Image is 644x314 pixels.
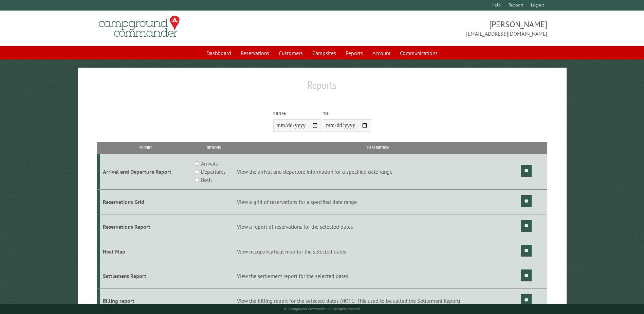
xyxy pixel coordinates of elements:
td: Settlement Report [100,264,191,289]
th: Options [191,142,236,154]
a: Communications [396,47,442,59]
small: © Campground Commander LLC. All rights reserved. [284,307,361,311]
td: View a report of reservations for the selected dates [236,214,520,239]
a: Customers [275,47,307,59]
td: Reservations Report [100,214,191,239]
td: View the arrival and departure information for a specified date range [236,154,520,190]
a: Reservations [237,47,273,59]
label: Both [201,176,211,184]
td: Arrival and Departure Report [100,154,191,190]
a: Campsites [308,47,340,59]
a: Account [368,47,394,59]
span: [PERSON_NAME] [EMAIL_ADDRESS][DOMAIN_NAME] [322,19,547,38]
td: View the billing report for the selected dates (NOTE: This used to be called the Settlement Report) [236,289,520,313]
td: View a grid of reservations for a specified date range [236,190,520,214]
label: Arrivals [201,159,218,168]
a: Reports [342,47,367,59]
td: Heat Map [100,239,191,264]
th: Report [100,142,191,154]
img: Campground Commander [97,13,182,40]
label: To: [323,110,371,117]
th: Description [236,142,520,154]
td: Billing report [100,289,191,313]
label: Departures [201,168,226,176]
label: From: [273,110,321,117]
td: View occupancy heat map for the selected dates [236,239,520,264]
td: Reservations Grid [100,190,191,214]
a: Dashboard [202,47,235,59]
td: View the settlement report for the selected dates [236,264,520,289]
h1: Reports [97,78,547,97]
